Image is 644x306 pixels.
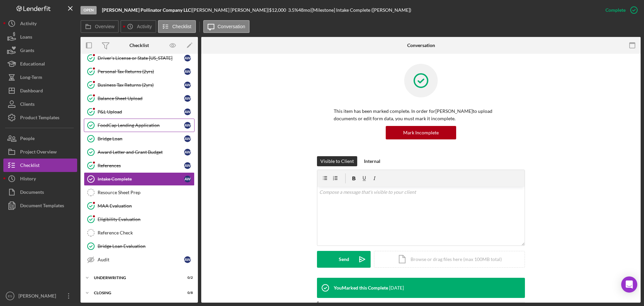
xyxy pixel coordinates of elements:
a: History [3,172,77,185]
div: Business Tax Returns (2yrs) [98,82,184,88]
label: Conversation [218,24,246,29]
button: Clients [3,97,77,111]
div: | [Milestone] Intake Complete ([PERSON_NAME]) [310,7,411,13]
div: References [98,163,184,168]
div: P&L Upload [98,109,184,115]
div: A W [184,162,191,169]
div: A W [184,135,191,142]
div: 0 / 8 [181,291,193,295]
a: P&L UploadAW [84,105,195,119]
div: Resource Sheet Prep [98,190,194,195]
div: Send [339,251,349,268]
div: Driver's License or State [US_STATE] [98,55,184,61]
label: Checklist [172,24,192,29]
button: Documents [3,185,77,199]
div: Personal Tax Returns (2yrs) [98,69,184,74]
div: Closing [94,291,176,295]
div: Grants [20,44,34,59]
a: Eligibility Evaluation [84,213,195,226]
div: Open Intercom Messenger [621,276,637,293]
button: Product Templates [3,111,77,124]
div: Long-Term [20,71,42,86]
a: FoodCap Lending ApplicationAW [84,119,195,132]
b: [PERSON_NAME] Pollinator Company LLC [102,7,191,13]
div: You Marked this Complete [334,285,388,291]
div: [PERSON_NAME] [17,289,60,304]
div: Complete [605,3,626,17]
button: Internal [361,156,384,166]
a: Bridge Loan Evaluation [84,239,195,253]
a: ReferencesAW [84,159,195,172]
label: Overview [95,24,114,29]
div: Checklist [20,159,40,174]
a: Intake CompleteAW [84,172,195,186]
button: Educational [3,57,77,71]
div: A W [184,68,191,75]
a: Balance Sheet UploadAW [84,92,195,105]
button: Dashboard [3,84,77,97]
a: Grants [3,44,77,57]
div: 3.5 % [288,7,298,13]
div: History [20,172,36,187]
button: People [3,132,77,145]
text: ES [8,294,12,298]
div: A W [184,256,191,263]
div: FoodCap Lending Application [98,123,184,128]
button: Activity [3,17,77,30]
div: Balance Sheet Upload [98,96,184,101]
span: $12,000 [269,7,286,13]
div: | [102,7,192,13]
button: Checklist [158,20,196,33]
div: Educational [20,57,45,72]
div: Clients [20,97,35,113]
time: 2025-09-05 17:35 [389,285,404,291]
a: Reference Check [84,226,195,239]
a: AuditAW [84,253,195,266]
a: Business Tax Returns (2yrs)AW [84,78,195,92]
div: Dashboard [20,84,43,99]
div: A W [184,95,191,102]
button: Long-Term [3,71,77,84]
button: ES[PERSON_NAME] [3,289,77,303]
div: A W [184,122,191,129]
a: Bridge LoanAW [84,132,195,145]
div: Eligibility Evaluation [98,217,194,222]
a: MAA Evaluation [84,199,195,213]
div: Visible to Client [320,156,354,166]
div: Activity [20,17,37,32]
div: Documents [20,185,44,201]
div: A W [184,176,191,182]
div: A W [184,149,191,156]
div: Intake Complete [98,176,184,182]
div: [PERSON_NAME] [PERSON_NAME] | [192,7,269,13]
div: Conversation [407,43,435,48]
div: People [20,132,35,147]
button: Visible to Client [317,156,357,166]
div: Underwriting [94,276,176,280]
div: Project Overview [20,145,57,160]
button: Checklist [3,159,77,172]
div: Award Letter and Grant Budget [98,149,184,155]
button: Document Templates [3,199,77,212]
div: MAA Evaluation [98,203,194,209]
a: Resource Sheet Prep [84,186,195,199]
p: This item has been marked complete. In order for [PERSON_NAME] to upload documents or edit form d... [334,107,508,123]
a: Driver's License or State [US_STATE]AW [84,51,195,65]
button: Conversation [203,20,250,33]
div: 0 / 2 [181,276,193,280]
div: Document Templates [20,199,64,214]
div: A W [184,108,191,115]
div: Open [80,6,97,14]
button: Send [317,251,371,268]
div: Mark Incomplete [403,126,439,139]
label: Activity [137,24,152,29]
button: Mark Incomplete [386,126,456,139]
